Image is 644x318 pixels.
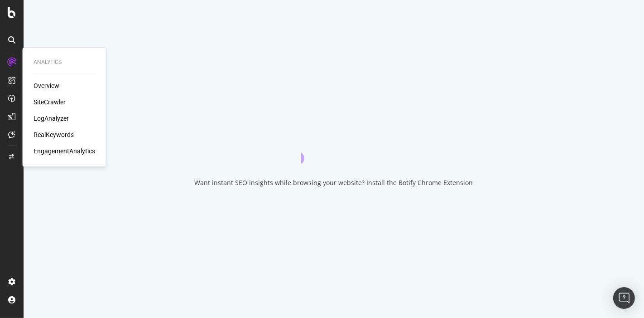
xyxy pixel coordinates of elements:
div: Analytics [34,59,95,66]
div: Open Intercom Messenger [613,287,635,309]
div: Want instant SEO insights while browsing your website? Install the Botify Chrome Extension [195,178,473,187]
a: EngagementAnalytics [34,147,95,156]
a: Overview [34,81,59,90]
div: animation [301,131,366,164]
a: SiteCrawler [34,98,66,107]
a: LogAnalyzer [34,114,69,123]
a: RealKeywords [34,130,74,139]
